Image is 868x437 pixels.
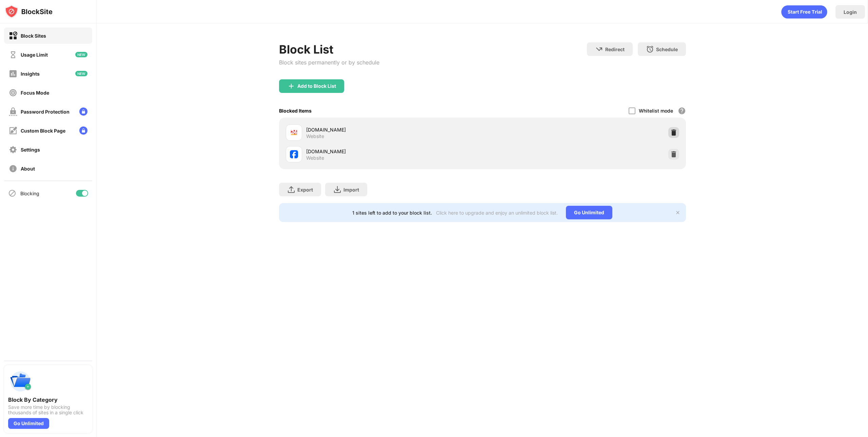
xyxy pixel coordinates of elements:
div: Login [844,9,857,15]
div: Schedule [656,46,678,52]
img: logo-blocksite.svg [5,5,53,18]
img: push-categories.svg [8,369,33,394]
div: Save more time by blocking thousands of sites in a single click [8,404,88,415]
div: Block By Category [8,396,88,403]
div: Website [306,155,324,161]
img: new-icon.svg [75,71,87,76]
div: Click here to upgrade and enjoy an unlimited block list. [436,210,558,216]
img: lock-menu.svg [79,107,87,116]
img: favicons [290,150,298,158]
img: block-on.svg [9,32,17,40]
div: Focus Mode [21,90,49,96]
div: 1 sites left to add to your block list. [352,210,432,216]
div: Settings [21,147,40,153]
img: new-icon.svg [75,52,87,57]
div: animation [781,5,827,19]
div: Blocked Items [279,108,312,114]
div: Export [297,187,313,193]
div: Whitelist mode [639,108,673,114]
img: x-button.svg [675,210,680,215]
div: Custom Block Page [21,128,65,134]
div: Password Protection [21,109,70,115]
div: Go Unlimited [566,206,612,219]
div: Usage Limit [21,52,48,58]
img: time-usage-off.svg [9,51,17,59]
div: Block sites permanently or by schedule [279,59,379,66]
div: [DOMAIN_NAME] [306,126,482,133]
div: Import [343,187,359,193]
img: customize-block-page-off.svg [9,126,17,135]
div: Go Unlimited [8,418,49,429]
div: Insights [21,71,40,77]
img: favicons [290,128,298,137]
div: Block List [279,42,379,56]
img: blocking-icon.svg [8,189,16,197]
div: About [21,166,35,172]
div: Blocking [20,191,39,196]
img: password-protection-off.svg [9,107,17,116]
img: insights-off.svg [9,69,17,78]
img: about-off.svg [9,164,17,173]
div: [DOMAIN_NAME] [306,148,482,155]
div: Website [306,133,324,139]
img: focus-off.svg [9,88,17,97]
div: Block Sites [21,33,46,39]
img: settings-off.svg [9,145,17,154]
div: Add to Block List [297,83,336,89]
img: lock-menu.svg [79,126,87,135]
div: Redirect [605,46,625,52]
